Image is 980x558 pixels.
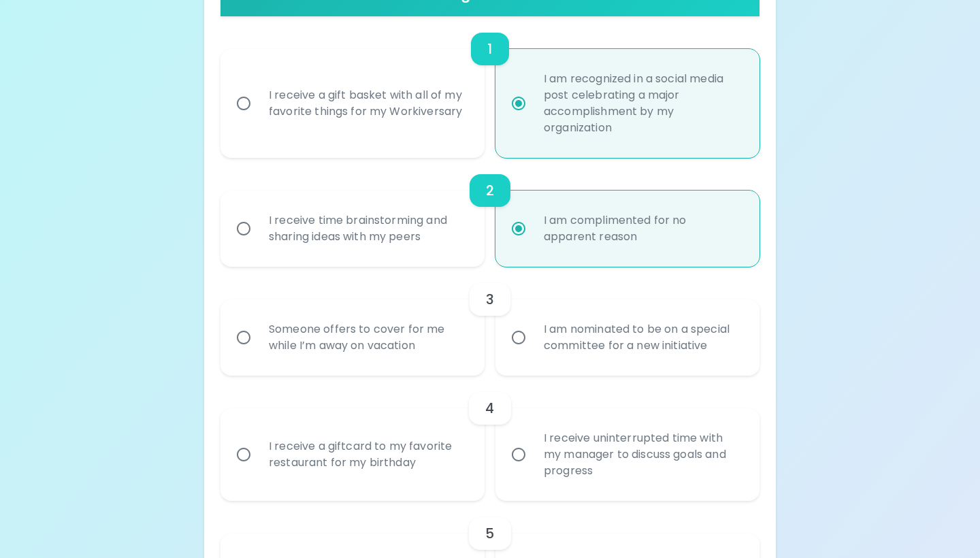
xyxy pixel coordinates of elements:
h6: 3 [486,289,494,310]
h6: 5 [485,523,494,544]
h6: 1 [487,38,492,60]
div: Someone offers to cover for me while I’m away on vacation [258,305,477,370]
div: I am complimented for no apparent reason [533,196,752,261]
div: choice-group-check [220,267,759,376]
div: I receive uninterrupted time with my manager to discuss goals and progress [533,414,752,495]
div: I am nominated to be on a special committee for a new initiative [533,305,752,370]
div: I receive a gift basket with all of my favorite things for my Workiversary [258,71,477,136]
div: I receive a giftcard to my favorite restaurant for my birthday [258,422,477,487]
div: I am recognized in a social media post celebrating a major accomplishment by my organization [533,54,752,152]
h6: 2 [486,180,494,201]
div: choice-group-check [220,376,759,501]
h6: 4 [485,397,494,419]
div: choice-group-check [220,16,759,158]
div: choice-group-check [220,158,759,267]
div: I receive time brainstorming and sharing ideas with my peers [258,196,477,261]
